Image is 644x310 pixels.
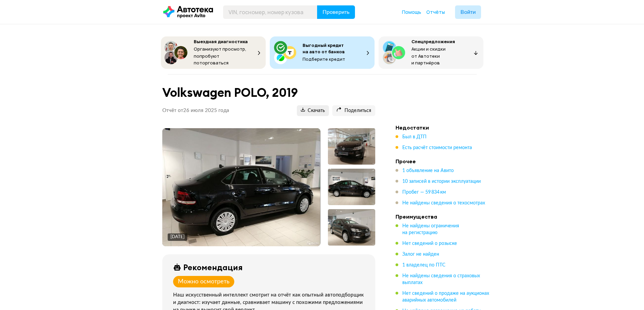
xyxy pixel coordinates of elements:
[162,85,375,100] h1: Volkswagen POLO, 2019
[411,46,446,66] span: Акции и скидки от Автотеки и партнёров
[270,36,375,69] button: Выгодный кредит на авто от банковПодберите кредит
[402,168,454,173] span: 1 объявление на Авито
[336,108,371,114] span: Поделиться
[402,263,446,267] span: 1 владелец по ПТС
[455,5,481,19] button: Войти
[303,42,345,55] span: Выгодный кредит на авто от банков
[402,190,446,195] span: Пробег — 59 834 км
[178,278,230,285] div: Можно осмотреть
[402,135,427,139] span: Был в ДТП
[161,36,266,69] button: Выездная диагностикаОрганизуют просмотр, попробуют поторговаться
[402,252,439,257] span: Залог не найден
[402,291,489,303] span: Нет сведений о продаже на аукционах аварийных автомобилей
[170,234,185,240] div: [DATE]
[402,274,480,285] span: Не найдены сведения о страховых выплатах
[332,105,375,116] button: Поделиться
[297,105,329,116] button: Скачать
[303,56,345,62] span: Подберите кредит
[402,145,472,150] span: Есть расчёт стоимости ремонта
[379,36,483,69] button: СпецпредложенияАкции и скидки от Автотеки и партнёров
[402,201,485,205] span: Не найдены сведения о техосмотрах
[317,5,355,19] button: Проверить
[402,179,481,184] span: 10 записей в истории эксплуатации
[301,108,325,114] span: Скачать
[162,107,229,114] p: Отчёт от 26 июля 2025 года
[426,9,445,16] a: Отчёты
[396,158,490,165] h4: Прочее
[402,224,459,235] span: Не найдены ограничения на регистрацию
[183,262,243,272] div: Рекомендация
[194,38,248,45] span: Выездная диагностика
[402,9,421,16] a: Помощь
[323,9,350,15] span: Проверить
[402,241,457,246] span: Нет сведений о розыске
[426,9,445,15] span: Отчёты
[460,9,476,15] span: Войти
[396,213,490,220] h4: Преимущества
[396,124,490,131] h4: Недостатки
[194,46,246,66] span: Организуют просмотр, попробуют поторговаться
[223,5,317,19] input: VIN, госномер, номер кузова
[162,128,320,246] img: Main car
[411,38,455,45] span: Спецпредложения
[402,9,421,15] span: Помощь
